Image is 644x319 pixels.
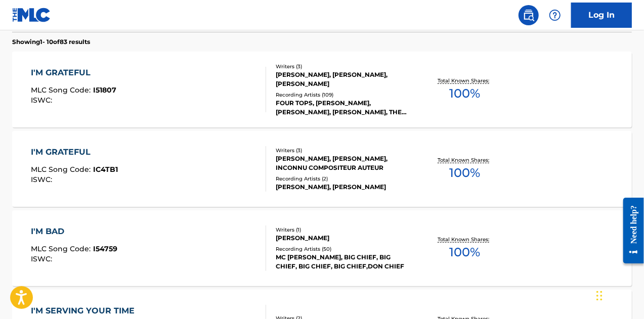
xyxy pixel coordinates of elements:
div: Recording Artists ( 2 ) [276,175,413,183]
a: Public Search [519,5,539,25]
span: I51807 [93,85,116,95]
div: [PERSON_NAME], [PERSON_NAME], INCONNU COMPOSITEUR AUTEUR [276,154,413,172]
div: Writers ( 3 ) [276,147,413,154]
div: Recording Artists ( 50 ) [276,245,413,253]
div: I'M GRATEFUL [31,67,116,79]
span: MLC Song Code : [31,165,93,174]
div: I'M BAD [31,225,117,238]
span: ISWC : [31,96,55,105]
p: Total Known Shares: [438,236,492,243]
span: 100 % [450,84,481,103]
div: I'M SERVING YOUR TIME [31,305,140,317]
div: Writers ( 3 ) [276,63,413,70]
div: [PERSON_NAME], [PERSON_NAME] [276,183,413,192]
div: [PERSON_NAME], [PERSON_NAME], [PERSON_NAME] [276,70,413,88]
div: Recording Artists ( 109 ) [276,91,413,99]
div: Writers ( 1 ) [276,226,413,234]
div: I'M GRATEFUL [31,146,118,158]
iframe: Chat Widget [593,270,644,319]
img: search [523,9,535,21]
p: Total Known Shares: [438,77,492,84]
span: 100 % [450,243,481,261]
div: Help [545,5,565,25]
span: MLC Song Code : [31,85,93,95]
a: I'M BADMLC Song Code:I54759ISWC:Writers (1)[PERSON_NAME]Recording Artists (50)MC [PERSON_NAME], B... [12,210,632,286]
img: help [549,9,561,21]
a: I'M GRATEFULMLC Song Code:I51807ISWC:Writers (3)[PERSON_NAME], [PERSON_NAME], [PERSON_NAME]Record... [12,52,632,127]
p: Showing 1 - 10 of 83 results [12,37,90,47]
span: IC4TB1 [93,165,118,174]
img: MLC Logo [12,8,51,22]
span: ISWC : [31,254,55,263]
span: MLC Song Code : [31,244,93,253]
a: I'M GRATEFULMLC Song Code:IC4TB1ISWC:Writers (3)[PERSON_NAME], [PERSON_NAME], INCONNU COMPOSITEUR... [12,131,632,207]
div: Drag [596,281,603,311]
div: FOUR TOPS, [PERSON_NAME], [PERSON_NAME], [PERSON_NAME], THE FOUR TOPS, [PERSON_NAME], FOUR TOPS, ... [276,99,413,117]
p: Total Known Shares: [438,156,492,164]
span: I54759 [93,244,117,253]
a: Log In [571,3,632,28]
iframe: Resource Center [616,190,644,271]
span: ISWC : [31,175,55,184]
div: MC [PERSON_NAME], BIG CHIEF, BIG CHIEF, BIG CHIEF, BIG CHIEF,DON CHIEF [276,253,413,271]
span: 100 % [450,164,481,182]
div: [PERSON_NAME] [276,234,413,243]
